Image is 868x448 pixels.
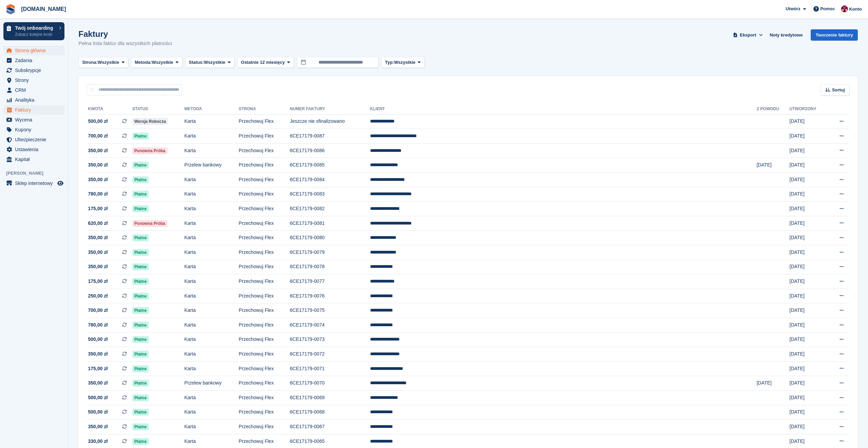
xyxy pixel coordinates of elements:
[290,289,370,303] td: 6CE17179-0076
[98,59,119,66] span: Wszystkie
[88,365,108,372] span: 175,00 zł
[15,26,56,30] p: Twój onboarding
[132,147,167,154] span: Ponowna próba
[185,347,239,362] td: Karta
[15,178,56,188] span: Sklep internetowy
[239,332,290,347] td: Przechowuj Flex
[15,56,56,65] span: Zadania
[3,75,64,85] a: menu
[88,118,108,125] span: 500,00 zł
[88,161,108,169] span: 350,00 zł
[394,59,415,66] span: Wszystkie
[15,125,56,134] span: Kupony
[290,158,370,173] td: 6CE17179-0085
[132,263,149,270] span: Płatne
[88,292,108,300] span: 250,00 zł
[185,216,239,231] td: Karta
[88,438,108,445] span: 330,00 zł
[88,307,108,314] span: 700,00 zł
[239,420,290,434] td: Przechowuj Flex
[185,173,239,187] td: Karta
[15,66,56,75] span: Subskrypcje
[88,249,108,256] span: 350,00 zł
[241,59,285,66] span: Ostatnie 12 miesięcy
[3,105,64,115] a: menu
[239,114,290,129] td: Przechowuj Flex
[790,289,829,303] td: [DATE]
[185,332,239,347] td: Karta
[3,125,64,134] a: menu
[790,129,829,144] td: [DATE]
[790,390,829,405] td: [DATE]
[790,405,829,420] td: [DATE]
[132,191,149,198] span: Płatne
[132,380,149,387] span: Płatne
[15,145,56,154] span: Ustawienia
[204,59,225,66] span: Wszystkie
[5,4,16,14] img: stora-icon-8386f47178a22dfd0bd8f6a31ec36ba5ce8667c1dd55bd0f319d3a0aa187defe.svg
[132,249,149,256] span: Płatne
[88,423,108,430] span: 350,00 zł
[385,59,394,66] span: Typ:
[185,245,239,260] td: Karta
[88,132,108,140] span: 700,00 zł
[239,303,290,318] td: Przechowuj Flex
[88,278,108,285] span: 175,00 zł
[832,87,845,93] span: Sortuj
[790,202,829,216] td: [DATE]
[132,278,149,285] span: Płatne
[15,46,56,55] span: Strona główna
[239,104,290,115] th: Strona
[790,260,829,274] td: [DATE]
[290,332,370,347] td: 6CE17179-0073
[3,66,64,75] a: menu
[790,173,829,187] td: [DATE]
[290,274,370,289] td: 6CE17179-0077
[185,104,239,115] th: Metoda
[3,95,64,105] a: menu
[185,129,239,144] td: Karta
[6,170,68,177] span: [PERSON_NAME]
[82,59,98,66] span: Strona:
[790,376,829,391] td: [DATE]
[88,394,108,401] span: 500,00 zł
[290,303,370,318] td: 6CE17179-0075
[3,135,64,144] a: menu
[3,85,64,95] a: menu
[239,158,290,173] td: Przechowuj Flex
[790,245,829,260] td: [DATE]
[185,376,239,391] td: Przelew bankowy
[790,361,829,376] td: [DATE]
[15,95,56,105] span: Analityka
[185,318,239,333] td: Karta
[185,187,239,202] td: Karta
[88,408,108,416] span: 500,00 zł
[88,176,108,183] span: 350,00 zł
[88,379,108,387] span: 350,00 zł
[132,307,149,314] span: Płatne
[88,205,108,212] span: 175,00 zł
[239,347,290,362] td: Przechowuj Flex
[790,104,829,115] th: Utworzony
[790,231,829,245] td: [DATE]
[290,114,370,129] td: Jeszcze nie sfinalizowano
[15,135,56,144] span: Ubezpieczenie
[239,390,290,405] td: Przechowuj Flex
[78,40,172,47] p: Pełna lista faktur dla wszystkich płatności
[740,32,756,39] span: Eksport
[811,29,858,41] a: Tworzenie faktury
[290,187,370,202] td: 6CE17179-0083
[290,405,370,420] td: 6CE17179-0068
[132,293,149,300] span: Płatne
[239,274,290,289] td: Przechowuj Flex
[790,420,829,434] td: [DATE]
[78,29,172,39] h1: Faktury
[239,405,290,420] td: Przechowuj Flex
[87,104,132,115] th: Kwota
[239,289,290,303] td: Przechowuj Flex
[132,176,149,183] span: Płatne
[756,376,789,391] td: [DATE]
[841,5,848,12] img: Mateusz Kacwin
[820,5,835,12] span: Pomoc
[15,75,56,85] span: Strony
